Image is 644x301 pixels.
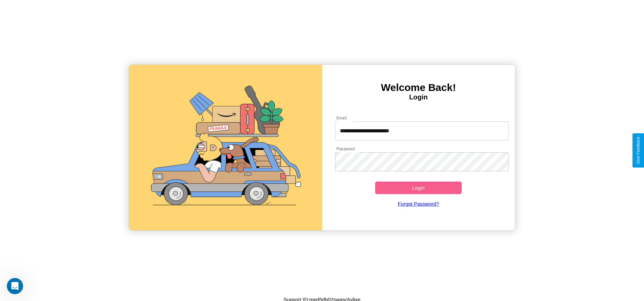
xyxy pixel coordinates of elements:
a: Forgot Password? [332,194,505,213]
label: Password [336,146,354,152]
label: Email [336,115,347,121]
button: Login [375,182,462,194]
iframe: Intercom live chat [7,278,23,294]
h4: Login [322,93,515,101]
div: Give Feedback [636,137,641,164]
img: gif [129,65,322,230]
h3: Welcome Back! [322,82,515,93]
